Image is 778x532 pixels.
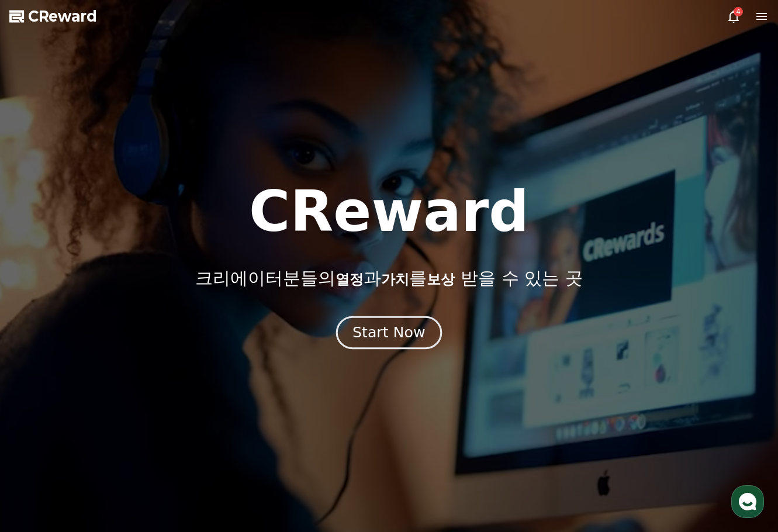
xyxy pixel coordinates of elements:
[9,7,97,26] a: CReward
[28,7,97,26] span: CReward
[336,316,442,350] button: Start Now
[727,9,741,23] a: 4
[336,271,364,288] span: 열정
[381,271,409,288] span: 가치
[37,388,44,398] span: 홈
[195,268,582,289] p: 크리에이터분들의 과 를 받을 수 있는 곳
[352,323,425,343] div: Start Now
[151,371,224,400] a: 설정
[107,389,121,398] span: 대화
[338,329,440,340] a: Start Now
[734,7,743,16] div: 4
[427,271,455,288] span: 보상
[4,371,77,400] a: 홈
[77,371,151,400] a: 대화
[249,184,529,240] h1: CReward
[181,388,195,398] span: 설정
